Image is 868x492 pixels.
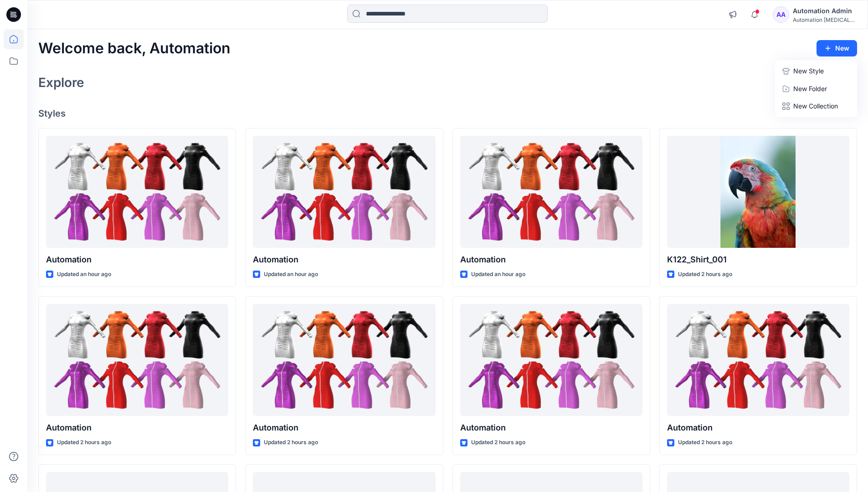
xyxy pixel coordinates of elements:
[793,101,838,112] p: New Collection
[264,270,318,279] p: Updated an hour ago
[471,438,525,447] p: Updated 2 hours ago
[253,136,435,248] a: Automation
[817,40,857,56] button: New
[460,253,642,266] p: Automation
[46,421,228,434] p: Automation
[793,66,824,77] p: New Style
[46,304,228,416] a: Automation
[57,438,111,447] p: Updated 2 hours ago
[460,136,642,248] a: Automation
[793,5,857,16] div: Automation Admin
[253,253,435,266] p: Automation
[678,438,732,447] p: Updated 2 hours ago
[253,304,435,416] a: Automation
[793,84,827,93] p: New Folder
[38,40,231,57] h2: Welcome back, Automation
[678,270,732,279] p: Updated 2 hours ago
[46,253,228,266] p: Automation
[460,421,642,434] p: Automation
[667,136,849,248] a: K122_Shirt_001
[264,438,318,447] p: Updated 2 hours ago
[471,270,525,279] p: Updated an hour ago
[773,6,789,23] div: AA
[667,253,849,266] p: K122_Shirt_001
[38,108,857,119] h4: Styles
[667,304,849,416] a: Automation
[777,62,855,80] a: New Style
[667,421,849,434] p: Automation
[57,270,111,279] p: Updated an hour ago
[253,421,435,434] p: Automation
[460,304,642,416] a: Automation
[38,75,84,90] h2: Explore
[793,16,857,23] div: Automation [MEDICAL_DATA]...
[46,136,228,248] a: Automation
